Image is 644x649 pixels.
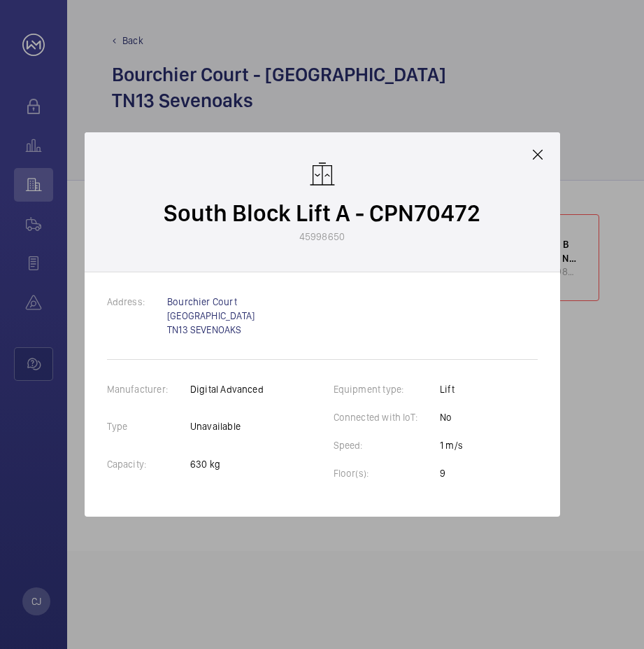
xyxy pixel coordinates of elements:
[440,382,463,396] p: Lift
[334,468,392,479] label: Floor(s):
[334,384,427,395] label: Equipment type:
[308,160,336,188] img: elevator.svg
[107,384,190,395] label: Manufacturer:
[334,412,440,423] label: Connected with IoT:
[107,421,150,432] label: Type
[190,382,264,396] p: Digital Advanced
[299,230,345,244] p: 45998650
[164,197,480,230] p: South Block Lift A - CPN70472
[107,459,169,470] label: Capacity:
[190,419,264,433] p: Unavailable
[440,410,463,424] p: No
[190,457,264,471] p: 630 kg
[167,296,255,335] a: Bourchier Court [GEOGRAPHIC_DATA] TN13 SEVENOAKS
[334,440,385,451] label: Speed:
[440,466,463,480] p: 9
[107,296,167,307] label: Address:
[440,438,463,452] p: 1 m/s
